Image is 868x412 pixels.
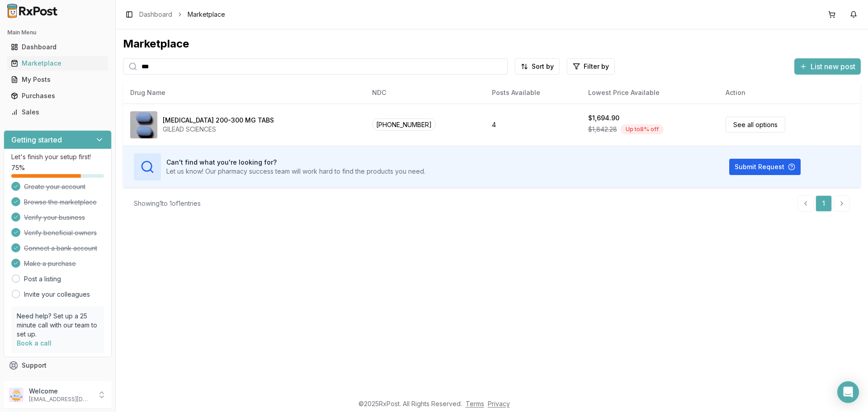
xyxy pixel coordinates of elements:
a: Marketplace [7,55,108,71]
p: Need help? Set up a 25 minute call with our team to set up. [17,312,99,339]
span: Verify beneficial owners [24,228,97,237]
h3: Can't find what you're looking for? [166,158,425,167]
a: Post a listing [24,275,61,284]
button: My Posts [4,72,112,87]
span: [PHONE_NUMBER] [372,118,436,131]
div: Marketplace [11,59,104,68]
span: Marketplace [188,10,225,19]
span: Verify your business [24,213,85,222]
a: Book a call [17,339,52,347]
a: Invite your colleagues [24,290,90,299]
div: [MEDICAL_DATA] 200-300 MG TABS [163,116,274,125]
div: GILEAD SCIENCES [163,125,274,134]
th: Action [718,82,861,104]
nav: pagination [797,195,850,212]
h3: Getting started [11,134,62,145]
img: User avatar [9,388,24,402]
a: Dashboard [7,39,108,55]
th: Lowest Price Available [581,82,718,104]
span: Filter by [584,62,609,71]
span: Make a purchase [24,259,76,268]
td: 4 [485,104,581,146]
button: Marketplace [4,56,112,71]
p: Let's finish your setup first! [11,152,104,161]
div: Sales [11,108,104,117]
span: Connect a bank account [24,244,97,253]
a: Terms [466,400,484,407]
button: List new post [794,58,861,75]
button: Support [4,357,112,374]
a: Dashboard [139,10,172,19]
button: Submit Request [729,159,801,175]
p: Let us know! Our pharmacy success team will work hard to find the products you need. [166,167,425,176]
a: 1 [816,195,832,212]
h2: Main Menu [7,29,108,36]
span: $1,842.28 [588,125,617,134]
img: RxPost Logo [4,4,61,18]
div: Purchases [11,91,104,100]
span: Create your account [24,182,85,191]
th: NDC [365,82,485,104]
button: Sales [4,105,112,119]
a: List new post [794,63,861,72]
th: Posts Available [485,82,581,104]
a: See all options [726,117,785,133]
button: Filter by [567,58,615,75]
button: Feedback [4,374,112,390]
nav: breadcrumb [139,10,225,19]
div: Marketplace [123,37,861,51]
span: Feedback [22,377,52,386]
img: Truvada 200-300 MG TABS [130,111,157,138]
button: Sort by [515,58,560,75]
th: Drug Name [123,82,365,104]
a: Sales [7,104,108,120]
p: Welcome [29,387,92,396]
div: My Posts [11,75,104,84]
div: Up to 8 % off [621,124,664,134]
div: $1,694.90 [588,114,619,123]
div: Open Intercom Messenger [837,381,859,403]
span: 75 % [11,163,25,172]
span: List new post [811,61,855,72]
div: Dashboard [11,43,104,52]
button: Purchases [4,89,112,103]
button: Dashboard [4,40,112,54]
span: Browse the marketplace [24,198,97,207]
a: Purchases [7,88,108,104]
a: My Posts [7,71,108,88]
a: Privacy [488,400,510,407]
div: Showing 1 to 1 of 1 entries [134,199,201,208]
p: [EMAIL_ADDRESS][DOMAIN_NAME] [29,396,92,403]
span: Sort by [532,62,554,71]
